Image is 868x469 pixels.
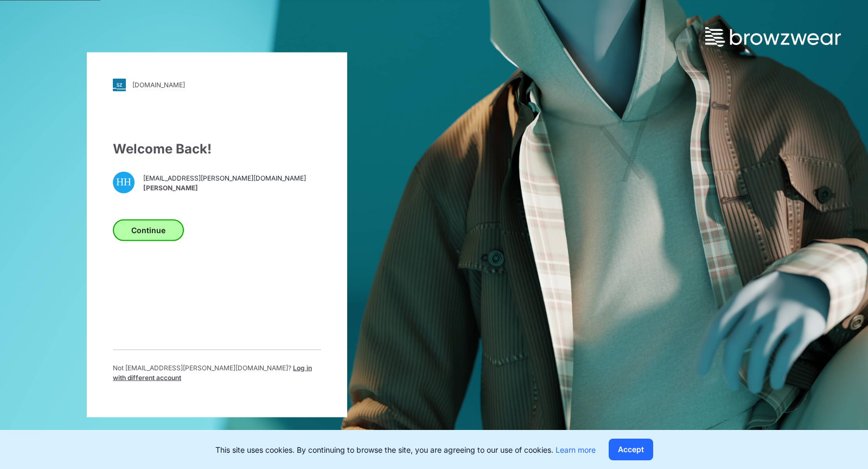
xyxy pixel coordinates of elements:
[143,183,306,193] span: [PERSON_NAME]
[609,439,653,460] button: Accept
[132,81,185,89] div: [DOMAIN_NAME]
[556,445,596,454] a: Learn more
[705,27,841,47] img: browzwear-logo.73288ffb.svg
[113,219,184,241] button: Continue
[113,78,321,91] a: [DOMAIN_NAME]
[113,78,126,91] img: svg+xml;base64,PHN2ZyB3aWR0aD0iMjgiIGhlaWdodD0iMjgiIHZpZXdCb3g9IjAgMCAyOCAyOCIgZmlsbD0ibm9uZSIgeG...
[113,139,321,158] div: Welcome Back!
[113,363,321,382] p: Not [EMAIL_ADDRESS][PERSON_NAME][DOMAIN_NAME] ?
[215,444,596,455] p: This site uses cookies. By continuing to browse the site, you are agreeing to our use of cookies.
[143,174,306,183] span: [EMAIL_ADDRESS][PERSON_NAME][DOMAIN_NAME]
[113,171,135,193] div: HH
